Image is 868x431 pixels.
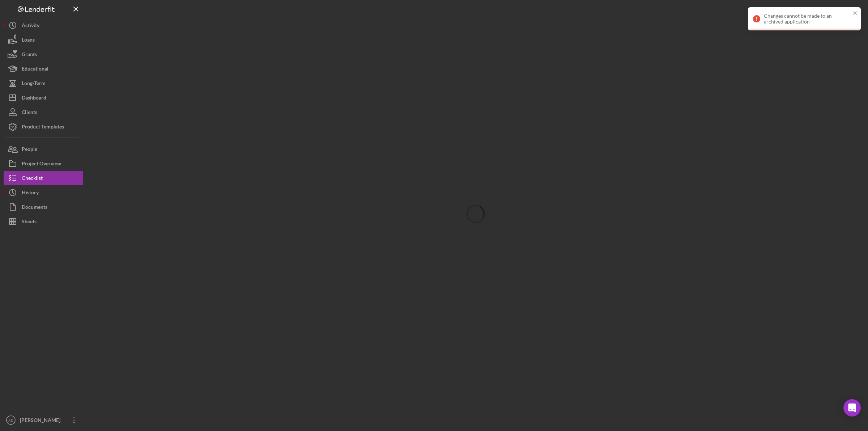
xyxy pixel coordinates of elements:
div: Clients [22,105,37,121]
div: Product Templates [22,119,64,136]
div: History [22,185,39,202]
div: Dashboard [22,90,46,107]
button: Long-Term [4,76,83,90]
div: Checklist [22,171,43,187]
div: Grants [22,47,37,63]
button: Documents [4,200,83,214]
button: Product Templates [4,119,83,134]
button: People [4,142,83,156]
button: Clients [4,105,83,119]
button: Activity [4,18,83,33]
div: Activity [22,18,39,34]
button: Educational [4,62,83,76]
button: close [853,10,858,17]
div: Sheets [22,214,37,231]
div: Project Overview [22,156,61,173]
div: Educational [22,62,48,78]
div: Changes cannot be made to an archived application [764,13,851,25]
div: Loans [22,33,35,49]
div: Long-Term [22,76,46,92]
button: Checklist [4,171,83,185]
button: AD[PERSON_NAME] [4,413,83,427]
div: People [22,142,37,158]
div: Documents [22,200,47,216]
button: Project Overview [4,156,83,171]
button: Loans [4,33,83,47]
div: Open Intercom Messenger [843,399,861,417]
button: Sheets [4,214,83,229]
button: Dashboard [4,90,83,105]
button: Grants [4,47,83,62]
text: AD [8,418,13,422]
button: History [4,185,83,200]
div: [PERSON_NAME] [18,413,65,429]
